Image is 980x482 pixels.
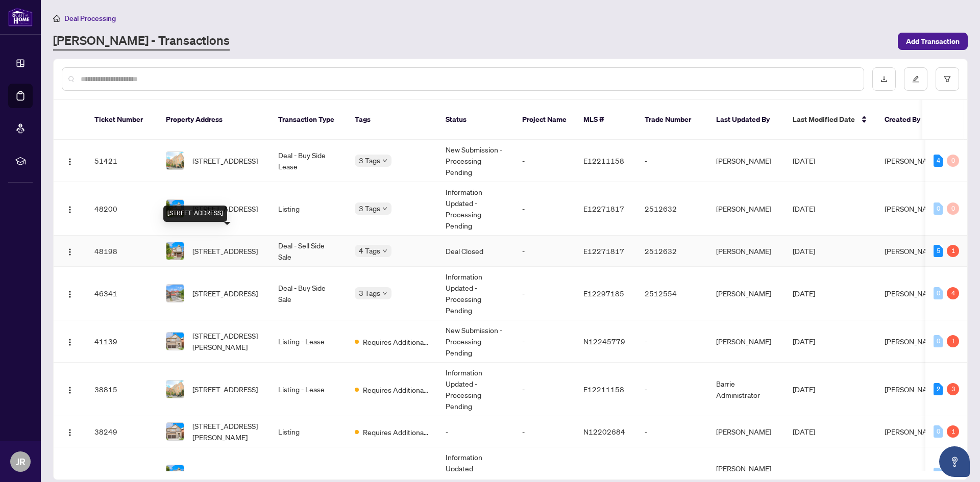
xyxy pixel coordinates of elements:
span: Cancelled [363,469,394,480]
td: - [514,320,575,363]
td: - [514,236,575,267]
img: thumbnail-img [166,152,184,169]
span: [STREET_ADDRESS] [192,468,258,479]
img: logo [8,8,33,27]
td: - [636,140,708,182]
span: Add Transaction [906,33,960,49]
img: Logo [66,248,74,256]
td: - [437,416,514,447]
td: [PERSON_NAME] [708,182,785,236]
span: JR [16,454,26,469]
span: [PERSON_NAME] [885,246,940,256]
img: Logo [66,290,74,298]
span: E12297185 [583,289,624,298]
span: [PERSON_NAME] [885,385,940,394]
span: [DATE] [793,289,815,298]
img: thumbnail-img [166,380,184,398]
span: E12271817 [583,246,624,256]
td: 2512554 [636,267,708,320]
span: E12271817 [583,204,624,213]
th: Project Name [514,100,575,140]
td: - [514,363,575,416]
span: [DATE] [793,156,815,165]
span: 3 Tags [359,287,380,299]
span: [STREET_ADDRESS] [192,288,258,299]
button: edit [904,67,927,91]
th: Last Updated By [708,100,785,140]
span: [STREET_ADDRESS] [192,155,258,166]
img: thumbnail-img [166,285,184,302]
button: Logo [62,381,78,397]
button: Logo [62,153,78,169]
td: Information Updated - Processing Pending [437,363,514,416]
span: [STREET_ADDRESS] [192,203,258,214]
span: [DATE] [793,469,815,478]
div: 2 [934,383,943,395]
img: Logo [66,206,74,214]
button: Logo [62,285,78,301]
span: E12186001 [583,469,624,478]
td: Barrie Administrator [708,363,785,416]
span: down [382,291,387,296]
img: Logo [66,386,74,394]
td: [PERSON_NAME] [708,140,785,182]
td: New Submission - Processing Pending [437,320,514,363]
div: 4 [947,287,959,299]
img: thumbnail-img [166,423,184,440]
div: 0 [934,425,943,438]
span: [PERSON_NAME] [885,427,940,436]
div: 4 [934,155,943,167]
img: Logo [66,338,74,346]
th: Trade Number [636,100,708,140]
td: - [514,267,575,320]
td: 38815 [86,363,158,416]
img: Logo [66,428,74,437]
span: 3 Tags [359,155,380,166]
span: Deal Processing [64,14,116,23]
td: - [514,182,575,236]
td: 51421 [86,140,158,182]
td: 2512632 [636,236,708,267]
div: 5 [934,245,943,257]
span: down [382,206,387,211]
span: [STREET_ADDRESS][PERSON_NAME] [192,420,262,443]
th: Tags [347,100,437,140]
span: [PERSON_NAME] [885,289,940,298]
span: 4 Tags [359,245,380,257]
span: E12211158 [583,385,624,394]
span: Last Modified Date [793,114,855,125]
th: Created By [876,100,938,140]
td: New Submission - Processing Pending [437,140,514,182]
td: - [514,416,575,447]
span: [PERSON_NAME] [885,469,940,478]
th: Transaction Type [270,100,347,140]
th: MLS # [575,100,636,140]
button: download [872,67,896,91]
div: 0 [947,202,959,215]
span: [DATE] [793,427,815,436]
button: Open asap [939,446,970,477]
img: thumbnail-img [166,200,184,217]
th: Last Modified Date [785,100,876,140]
img: Logo [66,471,74,479]
span: [PERSON_NAME] [885,156,940,165]
span: down [382,248,387,253]
th: Property Address [158,100,270,140]
span: home [53,15,60,22]
td: Information Updated - Processing Pending [437,182,514,236]
th: Ticket Number [86,100,158,140]
td: 48200 [86,182,158,236]
td: Deal - Buy Side Sale [270,267,347,320]
td: - [514,140,575,182]
div: 0 [934,468,943,480]
td: [PERSON_NAME] [708,267,785,320]
span: filter [944,75,951,83]
td: 38249 [86,416,158,447]
td: Information Updated - Processing Pending [437,267,514,320]
img: Logo [66,158,74,166]
td: 46341 [86,267,158,320]
button: Logo [62,243,78,259]
td: Deal - Buy Side Lease [270,140,347,182]
span: E12211158 [583,156,624,165]
td: Deal Closed [437,236,514,267]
